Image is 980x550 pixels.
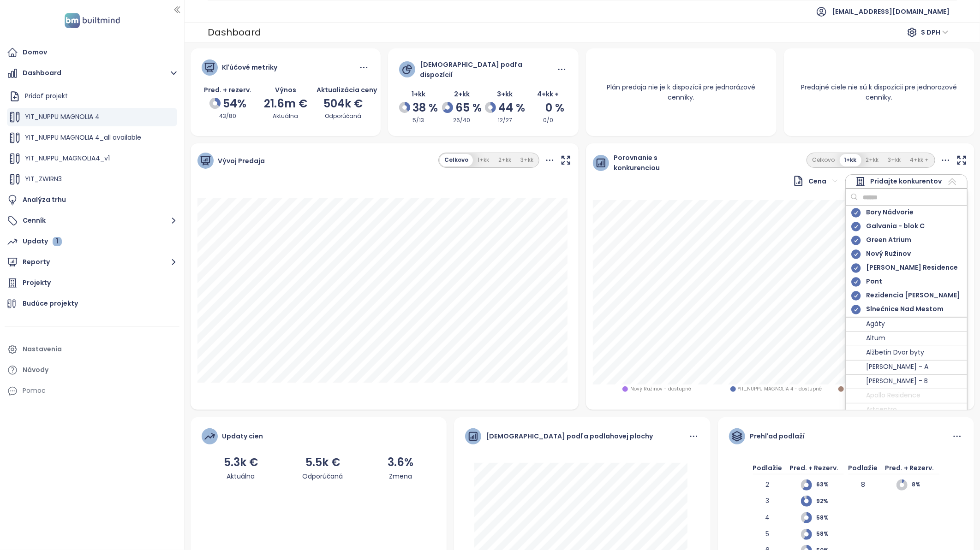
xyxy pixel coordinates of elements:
[866,319,885,330] span: Agáty
[630,385,691,393] span: Nový Ružinov - dostupné
[473,154,494,166] button: 1+kk
[5,232,179,251] a: Updaty 1
[323,96,363,111] span: 504k €
[302,454,343,471] div: 5.5k €
[7,108,177,126] div: YIT_NUPPU MAGNOLIA 4
[23,236,62,247] div: Updaty
[808,154,840,166] button: Celkovo
[5,64,179,83] button: Dashboard
[442,116,481,125] div: 26/40
[259,112,312,121] div: Aktuálna
[614,153,684,173] span: Porovnanie s konkurenciou
[529,116,568,125] div: 0/0
[753,463,783,479] div: Podlažie
[259,85,312,95] div: Výnos
[753,496,783,512] div: 3
[5,191,179,209] a: Analýza trhu
[753,529,783,545] div: 5
[25,112,100,121] span: YIT_NUPPU MAGNOLIA 4
[516,154,538,166] button: 3+kk
[25,90,68,102] div: Pridať projekt
[5,382,179,400] div: Pomoc
[912,480,939,489] span: 8%
[5,43,179,62] a: Domov
[23,47,47,58] div: Domov
[817,530,844,538] span: 58%
[793,175,827,187] div: Cena
[7,149,177,168] div: YIT_NUPPU_MAGNOLIA4_v1
[545,99,564,117] span: 0 %
[817,480,844,489] span: 63%
[861,154,884,166] button: 2+kk
[866,390,921,402] span: Apollo Residence
[884,154,906,166] button: 3+kk
[921,25,949,39] span: S DPH
[302,471,343,481] div: Odporúčaná
[317,112,370,121] div: Odporúčaná
[7,129,177,147] div: YIT_NUPPU MAGNOLIA 4_all available
[849,463,878,479] div: Podlažie
[5,212,179,230] button: Cenník
[23,385,46,396] div: Pomoc
[7,170,177,189] div: YIT_ZWIRN3
[218,156,265,166] span: Vývoj Predaja
[486,431,653,441] div: [DEMOGRAPHIC_DATA] podľa podlahovej plochy
[440,154,473,166] button: Celkovo
[202,112,255,121] div: 43/80
[25,174,62,183] span: YIT_ZWIRN3
[750,431,805,441] div: Prehľad podlaží
[412,99,438,117] span: 38 %
[497,89,513,99] span: 3+kk
[586,71,777,113] div: Plán predaja nie je k dispozícii pre jednorázové cenníky.
[317,85,370,95] div: Aktualizácia ceny
[866,376,928,387] span: [PERSON_NAME] - B
[906,154,934,166] button: 4+kk +
[486,116,525,125] div: 12/27
[412,89,425,99] span: 1+kk
[866,404,897,416] span: Artcentro
[866,221,925,232] span: Galvania - blok C
[23,298,78,309] div: Budúce projekty
[494,154,516,166] button: 2+kk
[264,96,307,111] span: 21.6m €
[5,274,179,292] a: Projekty
[538,89,559,99] span: 4+kk +
[753,479,783,496] div: 2
[785,463,844,479] div: Pred. + Rezerv.
[866,235,912,246] span: Green Atrium
[817,514,844,522] span: 58%
[840,154,861,166] button: 1+kk
[866,207,914,219] span: Bory Nádvorie
[388,471,413,481] div: Zmena
[832,0,950,23] span: [EMAIL_ADDRESS][DOMAIN_NAME]
[5,253,179,272] button: Reporty
[5,340,179,359] a: Nastavenia
[871,176,942,187] span: Pridajte konkurentov
[222,62,278,72] div: Kľúčové metriky
[7,87,177,106] div: Pridať projekt
[817,497,844,506] span: 92%
[880,463,939,479] div: Pred. + Rezerv.
[866,361,929,373] span: [PERSON_NAME] - A
[5,295,179,313] a: Budúce projekty
[62,11,123,30] img: logo
[23,277,51,289] div: Projekty
[420,59,556,80] div: [DEMOGRAPHIC_DATA] podľa dispozícií
[25,133,141,142] span: YIT_NUPPU MAGNOLIA 4_all available
[498,99,525,117] span: 44 %
[222,431,263,441] div: Updaty cien
[23,343,62,355] div: Nastavenia
[399,116,438,125] div: 5/13
[784,71,974,113] div: Predajné ciele nie sú k dispozícii pre jednorazové cenníky.
[455,99,482,117] span: 65 %
[454,89,470,99] span: 2+kk
[753,512,783,529] div: 4
[23,194,66,206] div: Analýza trhu
[5,361,179,379] a: Návody
[866,304,944,315] span: Slnečnice Nad Mestom
[866,290,961,302] span: Rezidencia [PERSON_NAME]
